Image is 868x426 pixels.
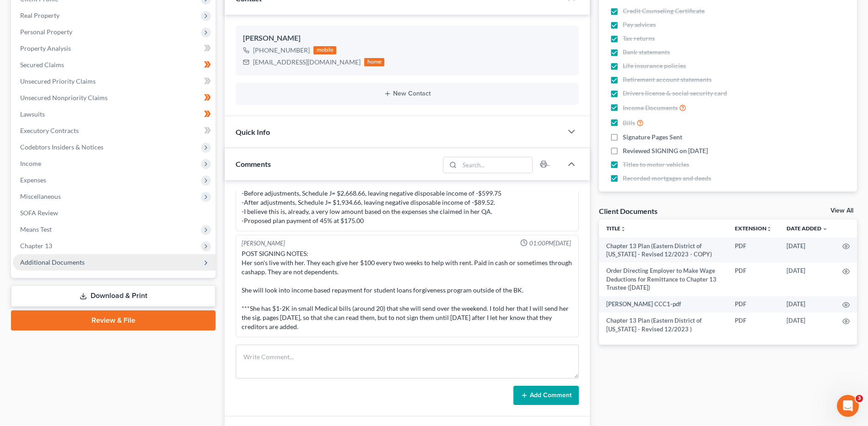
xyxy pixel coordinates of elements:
[20,61,64,69] span: Secured Claims
[779,238,835,263] td: [DATE]
[822,226,828,232] i: expand_more
[513,386,579,405] button: Add Comment
[728,296,779,313] td: PDF
[20,258,85,266] span: Additional Documents
[623,160,689,169] span: Titles to motor vehicles
[20,11,59,19] span: Real Property
[20,94,108,101] span: Unsecured Nonpriority Claims
[623,61,686,70] span: Life insurance policies
[606,225,626,232] a: Titleunfold_more
[728,262,779,296] td: PDF
[20,127,79,134] span: Executory Contracts
[623,89,727,98] span: Drivers license & social security card
[20,192,61,200] span: Miscellaneous
[20,176,46,184] span: Expenses
[623,133,682,142] span: Signature Pages Sent
[13,122,216,139] a: Executory Contracts
[856,395,863,402] span: 3
[253,58,361,67] div: [EMAIL_ADDRESS][DOMAIN_NAME]
[779,296,835,313] td: [DATE]
[623,6,705,16] span: Credit Counseling Certificate
[20,209,58,217] span: SOFA Review
[20,160,41,167] span: Income
[837,395,859,417] iframe: Intercom live chat
[623,118,635,128] span: Bills
[313,46,336,54] div: mobile
[20,242,52,250] span: Chapter 13
[243,33,571,44] div: [PERSON_NAME]
[20,77,96,85] span: Unsecured Priority Claims
[623,146,708,155] span: Reviewed SIGNING on [DATE]
[243,90,571,97] button: New Contact
[529,239,571,248] span: 01:00PM[DATE]
[13,205,216,221] a: SOFA Review
[623,34,655,43] span: Tax returns
[599,206,658,216] div: Client Documents
[620,226,626,232] i: unfold_more
[787,225,828,232] a: Date Added expand_more
[599,313,728,338] td: Chapter 13 Plan (Eastern District of [US_STATE] - Revised 12/2023 )
[13,40,216,57] a: Property Analysis
[13,106,216,122] a: Lawsuits
[20,110,45,118] span: Lawsuits
[599,262,728,296] td: Order Directing Employer to Make Wage Deductions for Remittance to Chapter 13 Trustee ([DATE])
[364,58,384,66] div: home
[11,285,216,307] a: Download & Print
[728,238,779,263] td: PDF
[728,313,779,338] td: PDF
[13,57,216,73] a: Secured Claims
[20,44,71,52] span: Property Analysis
[735,225,772,232] a: Extensionunfold_more
[623,75,712,84] span: Retirement account statements
[13,73,216,90] a: Unsecured Priority Claims
[11,310,216,330] a: Review & File
[623,174,711,183] span: Recorded mortgages and deeds
[236,128,270,136] span: Quick Info
[20,143,103,151] span: Codebtors Insiders & Notices
[20,225,52,233] span: Means Test
[20,28,72,36] span: Personal Property
[242,239,285,248] div: [PERSON_NAME]
[13,90,216,106] a: Unsecured Nonpriority Claims
[599,296,728,313] td: [PERSON_NAME] CCC1-pdf
[242,249,573,331] div: POST SIGNING NOTES: Her son's live with her. They each give her $100 every two weeks to help with...
[779,262,835,296] td: [DATE]
[459,157,532,173] input: Search...
[236,160,271,168] span: Comments
[623,103,678,112] span: Income Documents
[830,208,853,214] a: View All
[623,48,670,57] span: Bank statements
[779,313,835,338] td: [DATE]
[253,46,310,55] div: [PHONE_NUMBER]
[599,238,728,263] td: Chapter 13 Plan (Eastern District of [US_STATE] - Revised 12/2023 - COPY)
[766,226,772,232] i: unfold_more
[623,20,656,29] span: Pay advices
